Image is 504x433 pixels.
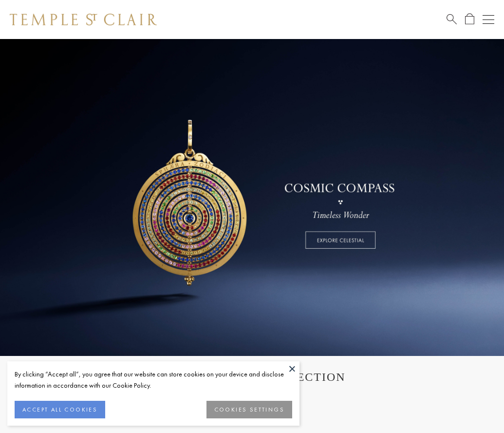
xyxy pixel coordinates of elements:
a: Search [447,13,457,25]
button: Open navigation [483,14,494,25]
button: ACCEPT ALL COOKIES [15,401,105,418]
img: Temple St. Clair [10,14,157,25]
div: By clicking “Accept all”, you agree that our website can store cookies on your device and disclos... [15,369,292,391]
a: Open Shopping Bag [465,13,474,25]
button: COOKIES SETTINGS [206,401,292,418]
